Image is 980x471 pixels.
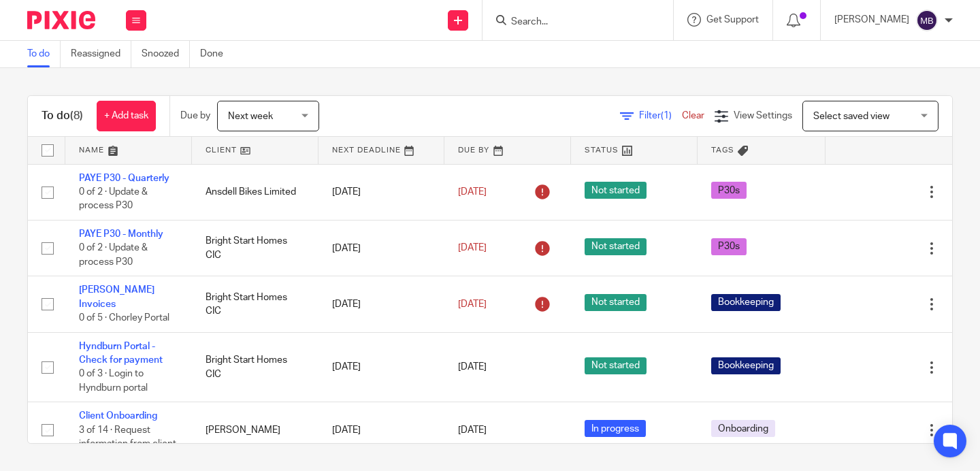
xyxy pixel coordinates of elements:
a: + Add task [97,101,156,131]
span: View Settings [734,111,792,120]
span: Not started [585,182,647,199]
span: (1) [661,111,672,120]
span: Not started [585,238,647,255]
span: Get Support [706,15,759,25]
span: Not started [585,357,647,374]
span: Bookkeeping [711,294,781,311]
a: Client Onboarding [79,411,157,421]
a: [PERSON_NAME] Invoices [79,285,154,308]
p: [PERSON_NAME] [834,13,909,27]
td: [PERSON_NAME] [192,402,318,458]
a: Reassigned [71,41,131,67]
a: PAYE P30 - Monthly [79,229,163,239]
td: [DATE] [318,276,445,332]
span: [DATE] [458,299,487,309]
td: [DATE] [318,332,445,402]
span: Onboarding [711,420,775,437]
td: [DATE] [318,402,445,458]
a: Hyndburn Portal - Check for payment [79,342,163,365]
img: Pixie [27,11,95,29]
span: [DATE] [458,425,487,435]
h1: To do [42,109,83,123]
td: Bright Start Homes CIC [192,332,318,402]
td: Bright Start Homes CIC [192,276,318,332]
span: Filter [639,111,682,120]
a: Clear [682,111,704,120]
td: [DATE] [318,220,445,276]
span: Select saved view [813,112,889,121]
img: svg%3E [916,10,938,31]
td: Bright Start Homes CIC [192,220,318,276]
span: [DATE] [458,362,487,372]
span: [DATE] [458,187,487,197]
span: 0 of 2 · Update & process P30 [79,187,148,211]
a: Snoozed [142,41,190,67]
td: Ansdell Bikes Limited [192,164,318,220]
span: In progress [585,420,646,437]
a: PAYE P30 - Quarterly [79,174,169,183]
span: P30s [711,182,747,199]
span: 3 of 14 · Request information from client [79,425,176,449]
span: Bookkeeping [711,357,781,374]
p: Due by [180,109,210,123]
td: [DATE] [318,164,445,220]
span: 0 of 2 · Update & process P30 [79,244,148,267]
span: 0 of 5 · Chorley Portal [79,313,169,323]
a: Done [200,41,233,67]
span: [DATE] [458,244,487,253]
input: Search [510,16,632,29]
span: P30s [711,238,747,255]
span: Next week [228,112,273,121]
span: Not started [585,294,647,311]
span: (8) [70,110,83,121]
span: 0 of 3 · Login to Hyndburn portal [79,370,148,393]
a: To do [27,41,61,67]
span: Tags [711,146,734,154]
